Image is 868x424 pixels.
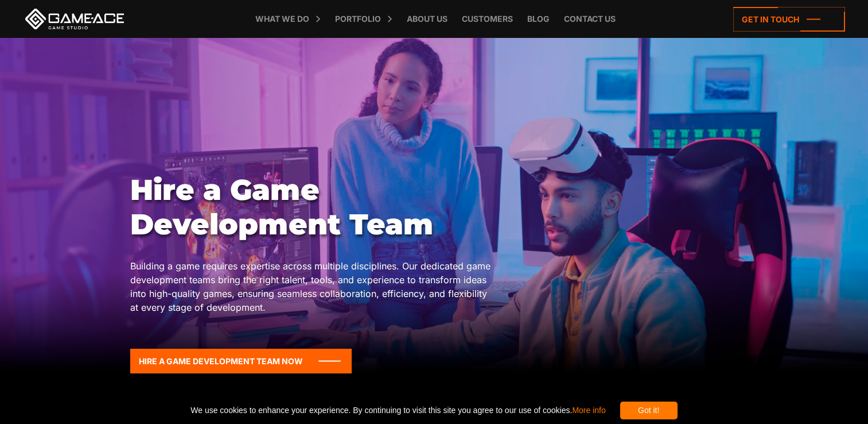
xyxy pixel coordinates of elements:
a: More info [572,406,605,415]
span: We use cookies to enhance your experience. By continuing to visit this site you agree to our use ... [190,402,605,419]
div: Got it! [620,402,678,419]
a: Hire a Game Development Team Now [130,349,352,373]
p: Building a game requires expertise across multiple disciplines. Our dedicated game development te... [130,259,495,314]
a: Get in touch [733,7,845,32]
h1: Hire a Game Development Team [130,173,495,242]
